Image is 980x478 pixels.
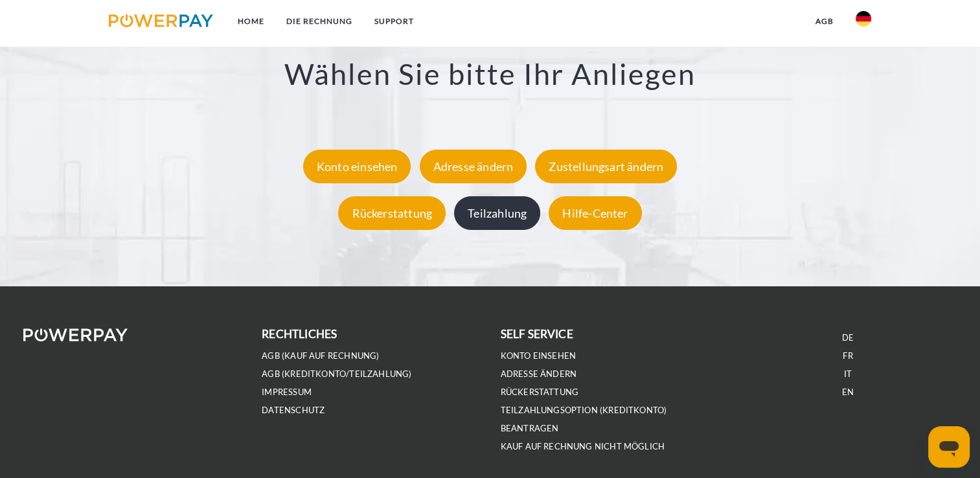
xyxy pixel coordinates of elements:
[454,196,540,230] div: Teilzahlung
[363,10,425,33] a: SUPPORT
[856,11,871,27] img: de
[545,206,644,220] a: Hilfe-Center
[842,387,854,398] a: EN
[928,426,970,468] iframe: Schaltfläche zum Öffnen des Messaging-Fensters
[501,327,573,341] b: self service
[501,387,579,398] a: Rückerstattung
[420,150,527,183] div: Adresse ändern
[451,206,543,220] a: Teilzahlung
[842,332,854,343] a: DE
[262,350,379,361] a: AGB (Kauf auf Rechnung)
[338,196,446,230] div: Rückerstattung
[501,441,665,452] a: Kauf auf Rechnung nicht möglich
[501,350,576,361] a: Konto einsehen
[844,369,852,380] a: IT
[65,56,915,92] h3: Wählen Sie bitte Ihr Anliegen
[262,387,312,398] a: IMPRESSUM
[501,369,577,380] a: Adresse ändern
[843,350,852,361] a: FR
[227,10,275,33] a: Home
[303,150,411,183] div: Konto einsehen
[23,328,128,341] img: logo-powerpay-white.svg
[416,159,530,174] a: Adresse ändern
[532,159,680,174] a: Zustellungsart ändern
[549,196,641,230] div: Hilfe-Center
[535,150,677,183] div: Zustellungsart ändern
[262,327,337,341] b: rechtliches
[109,14,213,27] img: logo-powerpay.svg
[275,10,363,33] a: DIE RECHNUNG
[262,405,325,416] a: DATENSCHUTZ
[300,159,415,174] a: Konto einsehen
[335,206,449,220] a: Rückerstattung
[804,10,845,33] a: agb
[262,369,411,380] a: AGB (Kreditkonto/Teilzahlung)
[501,405,667,434] a: Teilzahlungsoption (KREDITKONTO) beantragen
